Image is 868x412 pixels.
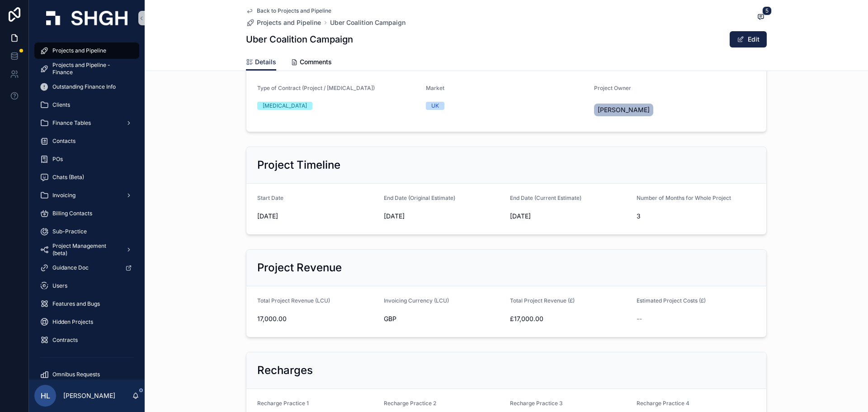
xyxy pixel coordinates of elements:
span: Number of Months for Whole Project [637,194,731,201]
span: Finance Tables [52,119,91,127]
a: POs [34,151,139,167]
a: Features and Bugs [34,296,139,312]
span: 3 [637,212,756,221]
h1: Uber Coalition Campaign [246,33,353,46]
a: Omnibus Requests [34,366,139,383]
div: UK [431,102,439,110]
a: Back to Projects and Pipeline [246,7,331,14]
span: HL [41,390,50,401]
a: Guidance Doc [34,260,139,276]
h2: Recharges [257,363,313,378]
span: Chats (Beta) [52,174,84,181]
div: [MEDICAL_DATA] [263,102,307,110]
span: Details [255,57,276,66]
h2: Project Revenue [257,260,342,275]
span: Recharge Practice 1 [257,400,309,407]
span: GBP [384,314,396,323]
a: Chats (Beta) [34,169,139,185]
a: Billing Contacts [34,205,139,222]
span: Features and Bugs [52,300,100,308]
span: Start Date [257,194,283,201]
span: [DATE] [257,212,377,221]
span: 5 [762,6,772,15]
span: -- [637,314,642,323]
span: 17,000.00 [257,314,377,323]
span: Contacts [52,137,75,145]
p: [PERSON_NAME] [63,391,115,400]
a: Hidden Projects [34,314,139,330]
span: [DATE] [384,212,503,221]
a: Contacts [34,133,139,149]
span: [PERSON_NAME] [598,105,650,114]
span: Contracts [52,336,78,344]
span: Recharge Practice 3 [510,400,563,407]
span: Type of Contract (Project / [MEDICAL_DATA]) [257,85,375,91]
a: Contracts [34,332,139,348]
a: Outstanding Finance Info [34,79,139,95]
span: Invoicing Currency (LCU) [384,297,449,304]
span: Outstanding Finance Info [52,83,116,90]
button: Edit [730,31,767,47]
span: Projects and Pipeline [52,47,106,54]
div: scrollable content [29,36,145,379]
span: Total Project Revenue (LCU) [257,297,330,304]
span: Market [426,85,444,91]
a: Projects and Pipeline [246,18,321,27]
span: £17,000.00 [510,314,629,323]
a: Invoicing [34,187,139,204]
span: Recharge Practice 2 [384,400,436,407]
span: Users [52,282,67,289]
a: Finance Tables [34,115,139,131]
span: Billing Contacts [52,210,92,217]
span: Estimated Project Costs (£) [637,297,706,304]
a: Users [34,278,139,294]
a: Sub-Practice [34,223,139,240]
span: [DATE] [510,212,629,221]
a: Clients [34,97,139,113]
img: App logo [46,11,127,25]
span: End Date (Current Estimate) [510,194,581,201]
a: Projects and Pipeline [34,43,139,59]
span: Total Project Revenue (£) [510,297,575,304]
h2: Project Timeline [257,158,340,172]
span: Back to Projects and Pipeline [257,7,331,14]
span: Project Management (beta) [52,242,118,257]
span: End Date (Original Estimate) [384,194,455,201]
span: Comments [300,57,332,66]
span: Clients [52,101,70,109]
span: Omnibus Requests [52,371,100,378]
span: Guidance Doc [52,264,89,271]
a: Project Management (beta) [34,242,139,258]
a: Uber Coalition Campaign [330,18,406,27]
span: Project Owner [594,85,631,91]
span: Recharge Practice 4 [637,400,689,407]
span: POs [52,156,63,163]
span: Invoicing [52,192,75,199]
span: Projects and Pipeline - Finance [52,62,130,76]
span: Projects and Pipeline [257,18,321,27]
span: Hidden Projects [52,318,93,326]
span: Sub-Practice [52,228,87,235]
a: Comments [291,54,332,72]
a: Details [246,54,276,71]
button: 5 [755,12,767,23]
a: Projects and Pipeline - Finance [34,61,139,77]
